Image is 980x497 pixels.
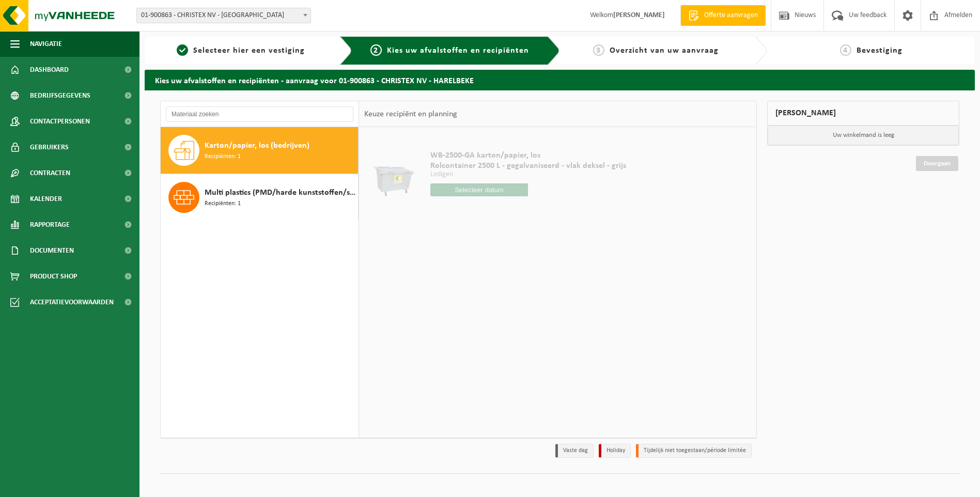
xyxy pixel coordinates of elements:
[145,70,975,90] h2: Kies uw afvalstoffen en recipiënten - aanvraag voor 01-900863 - CHRISTEX NV - HARELBEKE
[599,444,631,458] li: Holiday
[30,160,70,186] span: Contracten
[555,444,594,458] li: Vaste dag
[359,101,462,127] div: Keuze recipiënt en planning
[768,126,959,145] p: Uw winkelmand is leeg
[161,127,359,174] button: Karton/papier, los (bedrijven) Recipiënten: 1
[610,46,719,55] span: Overzicht van uw aanvraag
[166,106,353,122] input: Materiaal zoeken
[30,108,90,134] span: Contactpersonen
[205,187,355,199] span: Multi plastics (PMD/harde kunststoffen/spanbanden/EPS/folie naturel/folie gemengd)
[370,44,382,56] span: 2
[150,44,332,57] a: 1Selecteer hier een vestiging
[857,46,903,55] span: Bevestiging
[430,183,528,196] input: Selecteer datum
[30,186,62,212] span: Kalender
[136,8,311,23] span: 01-900863 - CHRISTEX NV - HARELBEKE
[30,134,69,160] span: Gebruikers
[702,10,760,21] span: Offerte aanvragen
[593,44,604,56] span: 3
[387,46,529,55] span: Kies uw afvalstoffen en recipiënten
[177,44,188,56] span: 1
[205,139,309,152] span: Karton/papier, los (bedrijven)
[680,5,766,26] a: Offerte aanvragen
[161,174,359,221] button: Multi plastics (PMD/harde kunststoffen/spanbanden/EPS/folie naturel/folie gemengd) Recipiënten: 1
[30,289,114,315] span: Acceptatievoorwaarden
[137,8,310,23] span: 01-900863 - CHRISTEX NV - HARELBEKE
[30,263,77,289] span: Product Shop
[30,31,62,57] span: Navigatie
[430,150,626,161] span: WB-2500-GA karton/papier, los
[30,238,74,263] span: Documenten
[767,101,959,126] div: [PERSON_NAME]
[636,444,752,458] li: Tijdelijk niet toegestaan/période limitée
[205,152,241,162] span: Recipiënten: 1
[205,199,241,209] span: Recipiënten: 1
[30,57,69,83] span: Dashboard
[430,161,626,171] span: Rolcontainer 2500 L - gegalvaniseerd - vlak deksel - grijs
[430,171,626,178] p: Ledigen
[30,212,70,238] span: Rapportage
[916,156,958,171] a: Doorgaan
[840,44,851,56] span: 4
[193,46,305,55] span: Selecteer hier een vestiging
[30,83,90,108] span: Bedrijfsgegevens
[613,11,665,19] strong: [PERSON_NAME]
